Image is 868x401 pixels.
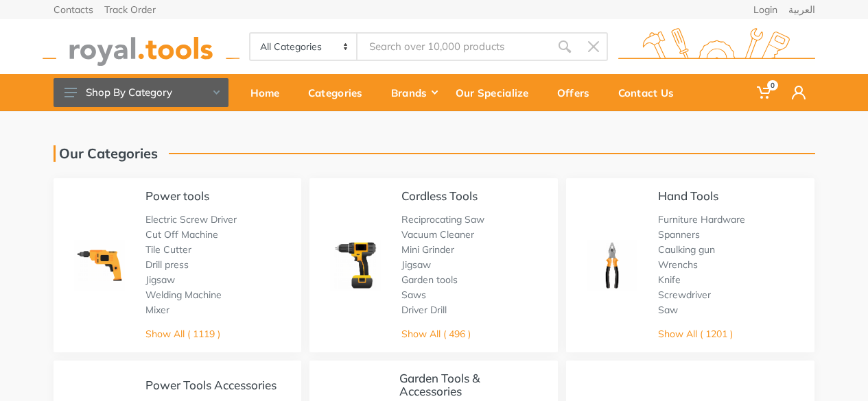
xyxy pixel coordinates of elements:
[241,78,298,107] div: Home
[298,78,382,107] div: Categories
[401,328,471,340] a: Show All ( 496 )
[401,228,474,241] a: Vacuum Cleaner
[788,5,815,14] a: العربية
[43,28,239,66] img: royal.tools Logo
[609,74,693,111] a: Contact Us
[145,228,218,241] a: Cut Off Machine
[548,78,609,107] div: Offers
[145,328,220,340] a: Show All ( 1119 )
[145,243,191,256] a: Tile Cutter
[401,243,454,256] a: Mini Grinder
[658,304,678,316] a: Saw
[382,78,446,107] div: Brands
[145,189,209,203] a: Power tools
[298,74,382,111] a: Categories
[104,5,156,14] a: Track Order
[401,213,484,226] a: Reciprocating Saw
[145,213,237,226] a: Electric Screw Driver
[658,274,681,286] a: Knife
[54,145,158,162] h1: Our Categories
[401,258,431,271] a: Jigsaw
[548,74,609,111] a: Offers
[145,258,189,271] a: Drill press
[658,228,700,241] a: Spanners
[399,371,480,398] a: Garden Tools & Accessories
[658,213,745,226] a: Furniture Hardware
[658,189,718,203] a: Hand Tools
[658,243,715,256] a: Caulking gun
[330,240,381,291] img: Royal - Cordless Tools
[145,304,169,316] a: Mixer
[401,189,478,203] a: Cordless Tools
[767,80,778,90] span: 0
[747,74,782,111] a: 0
[401,274,458,286] a: Garden tools
[54,5,93,14] a: Contacts
[658,258,698,271] a: Wrenchs
[658,289,711,301] a: Screwdriver
[54,78,228,107] button: Shop By Category
[587,240,637,291] img: Royal - Hand Tools
[446,74,548,111] a: Our Specialize
[145,378,277,392] a: Power Tools Accessories
[145,274,175,286] a: Jigsaw
[357,32,550,61] input: Site search
[250,34,358,60] select: Category
[609,78,693,107] div: Contact Us
[401,289,426,301] a: Saws
[145,289,222,301] a: Welding Machine
[401,304,447,316] a: Driver Drill
[658,328,733,340] a: Show All ( 1201 )
[446,78,548,107] div: Our Specialize
[74,240,125,291] img: Royal - Power tools
[241,74,298,111] a: Home
[618,28,815,66] img: royal.tools Logo
[753,5,777,14] a: Login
